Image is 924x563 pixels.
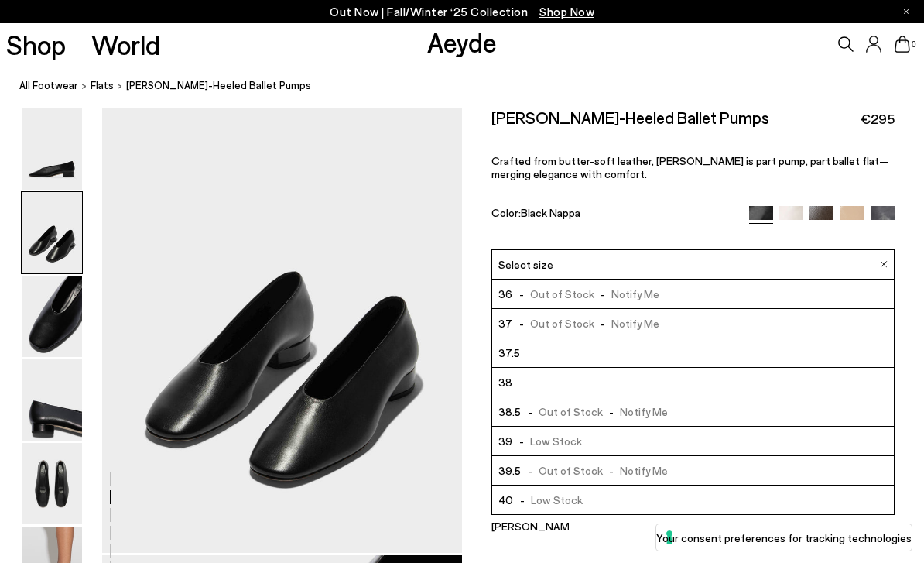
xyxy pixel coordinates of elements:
span: 37 [498,314,512,333]
span: 40 [498,490,513,510]
a: 0 [895,36,910,53]
h2: [PERSON_NAME]-Heeled Ballet Pumps [491,108,769,127]
span: Crafted from butter-soft leather, [PERSON_NAME] is part pump, part ballet flat—merging elegance w... [491,154,889,180]
a: World [91,31,160,58]
span: - [603,405,620,418]
span: - [521,464,538,477]
span: - [512,434,529,448]
a: All Footwear [19,77,78,94]
p: Out Now | Fall/Winter ‘25 Collection [330,2,594,22]
p: [PERSON_NAME] [491,520,569,533]
span: Out of Stock Notify Me [521,461,668,480]
span: - [594,287,611,300]
span: 37.5 [498,343,520,362]
span: [PERSON_NAME]-Heeled Ballet Pumps [126,77,311,94]
img: Delia Low-Heeled Ballet Pumps - Image 2 [22,192,82,273]
div: Color: [491,206,736,224]
span: Navigate to /collections/new-in [539,5,594,19]
span: - [594,317,611,330]
nav: breadcrumb [19,65,924,108]
span: 0 [910,40,918,49]
span: - [512,317,529,330]
img: Delia Low-Heeled Ballet Pumps - Image 5 [22,443,82,524]
span: Low Stock [513,490,582,510]
span: 39.5 [498,461,521,480]
span: Out of Stock Notify Me [521,402,668,421]
span: 38.5 [498,402,521,421]
a: Aeyde [427,26,497,58]
button: Your consent preferences for tracking technologies [656,524,912,551]
span: - [603,464,620,477]
img: Delia Low-Heeled Ballet Pumps - Image 4 [22,359,82,441]
span: Low Stock [512,431,581,451]
span: 36 [498,284,512,304]
span: Black Nappa [521,206,580,219]
span: 39 [498,431,512,451]
span: Select size [498,256,553,273]
img: Delia Low-Heeled Ballet Pumps - Image 1 [22,108,82,190]
span: Out of Stock Notify Me [512,314,659,333]
span: 38 [498,372,512,392]
span: flats [91,79,114,91]
label: Your consent preferences for tracking technologies [656,530,912,546]
span: €295 [861,109,895,129]
span: Out of Stock Notify Me [512,284,659,304]
span: - [512,287,529,300]
a: Shop [6,31,66,58]
span: - [513,493,530,506]
span: - [521,405,538,418]
a: flats [91,77,114,94]
img: Delia Low-Heeled Ballet Pumps - Image 3 [22,276,82,357]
